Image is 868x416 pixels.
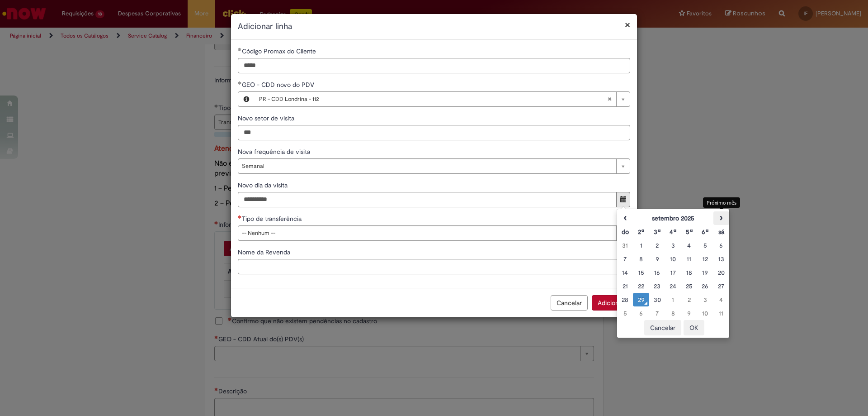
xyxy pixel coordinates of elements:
button: Adicionar [592,295,630,311]
span: Semanal [242,159,612,173]
div: Próximo mês [703,197,740,208]
div: 08 October 2025 Wednesday [667,309,679,318]
button: GEO - CDD novo do PDV, Visualizar este registro PR - CDD Londrina - 112 [238,92,255,106]
span: Obrigatório Preenchido [238,48,242,51]
button: Cancelar [551,295,588,311]
span: -- Nenhum -- [242,226,612,240]
span: PR - CDD Londrina - 112 [259,92,607,106]
div: 09 September 2025 Tuesday [651,254,663,263]
div: 28 September 2025 Sunday [619,295,631,304]
button: Fechar modal [625,20,630,29]
div: 03 October 2025 Friday [699,295,711,304]
div: 09 October 2025 Thursday [684,309,695,318]
div: 02 October 2025 Thursday [684,295,695,304]
div: 06 September 2025 Saturday [716,241,727,250]
div: 23 September 2025 Tuesday [651,282,663,291]
abbr: Limpar campo GEO - CDD novo do PDV [603,92,616,106]
div: 30 September 2025 Tuesday [651,295,663,304]
div: 10 September 2025 Wednesday [667,254,679,263]
div: 18 September 2025 Thursday [684,268,695,277]
h2: Adicionar linha [238,21,630,33]
div: 08 September 2025 Monday [635,254,646,263]
div: 19 September 2025 Friday [699,268,711,277]
input: Código Promax do Cliente [238,58,630,73]
div: 05 October 2025 Sunday [619,309,631,318]
div: 01 September 2025 Monday [635,241,646,250]
div: 17 September 2025 Wednesday [667,268,679,277]
input: Nome da Revenda [238,259,630,274]
div: 07 September 2025 Sunday [619,254,631,263]
button: Cancelar [644,320,681,335]
div: 16 September 2025 Tuesday [651,268,663,277]
span: Necessários - GEO - CDD novo do PDV [242,81,316,89]
div: 12 September 2025 Friday [699,254,711,263]
div: 11 September 2025 Thursday [684,254,695,263]
div: 06 October 2025 Monday [635,309,646,318]
div: 01 October 2025 Wednesday [667,295,679,304]
span: Código Promax do Cliente [242,47,318,55]
span: Nova frequência de visita [238,148,312,156]
th: Segunda-feira [633,225,649,239]
div: 26 September 2025 Friday [699,282,711,291]
div: 13 September 2025 Saturday [716,254,727,263]
div: 22 September 2025 Monday [635,282,646,291]
div: Escolher data [617,209,730,338]
th: Mês anterior [617,211,633,225]
div: 21 September 2025 Sunday [619,282,631,291]
th: Sexta-feira [697,225,713,239]
div: 07 October 2025 Tuesday [651,309,663,318]
div: 03 September 2025 Wednesday [667,241,679,250]
button: Mostrar calendário para Novo dia da visita [616,192,630,207]
div: 02 September 2025 Tuesday [651,241,663,250]
div: 04 October 2025 Saturday [716,295,727,304]
div: 25 September 2025 Thursday [684,282,695,291]
th: Quinta-feira [681,225,697,239]
div: 15 September 2025 Monday [635,268,646,277]
th: setembro 2025. Alternar mês [633,211,713,225]
div: 14 September 2025 Sunday [619,268,631,277]
div: 31 August 2025 Sunday [619,241,631,250]
span: Nome da Revenda [238,248,292,256]
div: 27 September 2025 Saturday [716,282,727,291]
div: 10 October 2025 Friday [699,309,711,318]
button: OK [684,320,704,335]
div: 04 September 2025 Thursday [684,241,695,250]
span: Novo setor de visita [238,114,296,122]
div: 24 September 2025 Wednesday [667,282,679,291]
span: Necessários [238,215,242,219]
div: 05 September 2025 Friday [699,241,711,250]
th: Sábado [713,225,729,239]
div: 20 September 2025 Saturday [716,268,727,277]
div: O seletor de data foi aberto.29 September 2025 Monday [635,295,646,304]
input: Novo dia da visita [238,192,617,207]
th: Quarta-feira [665,225,681,239]
th: Domingo [617,225,633,239]
span: Obrigatório Preenchido [238,81,242,85]
span: Novo dia da visita [238,181,289,189]
span: Tipo de transferência [242,215,303,223]
div: 11 October 2025 Saturday [716,309,727,318]
a: PR - CDD Londrina - 112Limpar campo GEO - CDD novo do PDV [255,92,630,106]
input: Novo setor de visita [238,125,630,140]
th: Próximo mês [713,211,729,225]
th: Terça-feira [649,225,665,239]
